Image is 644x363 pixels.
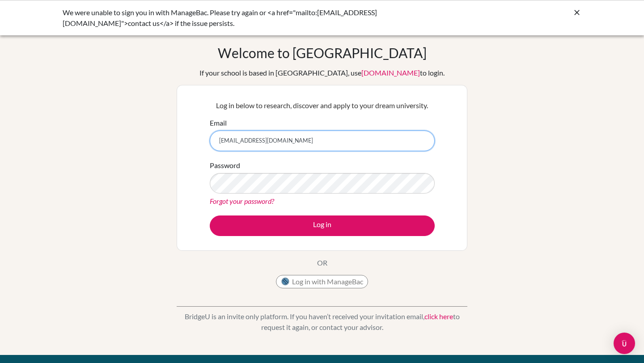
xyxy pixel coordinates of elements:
p: OR [317,257,327,268]
p: BridgeU is an invite only platform. If you haven’t received your invitation email, to request it ... [177,311,467,333]
div: Open Intercom Messenger [614,333,635,354]
button: Log in with ManageBac [276,275,368,288]
h1: Welcome to [GEOGRAPHIC_DATA] [218,45,427,61]
label: Email [210,118,227,128]
a: Forgot your password? [210,197,274,205]
label: Password [210,160,240,171]
a: [DOMAIN_NAME] [361,68,420,77]
div: If your school is based in [GEOGRAPHIC_DATA], use to login. [199,68,445,78]
div: We were unable to sign you in with ManageBac. Please try again or <a href="mailto:[EMAIL_ADDRESS]... [63,7,447,29]
a: click here [424,312,453,321]
button: Log in [210,215,435,236]
p: Log in below to research, discover and apply to your dream university. [210,100,435,111]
